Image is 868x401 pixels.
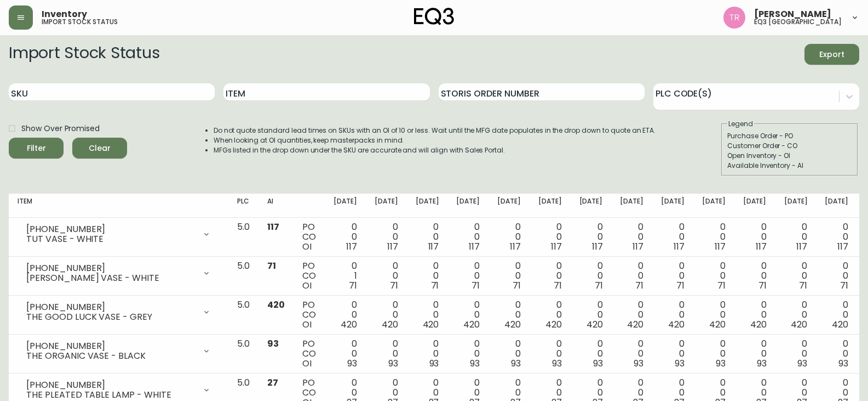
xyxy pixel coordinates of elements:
[554,279,562,292] span: 71
[18,300,220,324] div: [PHONE_NUMBER]THE GOOD LUCK VASE - GREY
[734,194,775,218] th: [DATE]
[334,300,357,330] div: 0 0
[727,141,852,151] div: Customer Order - CO
[497,300,521,330] div: 0 0
[302,240,312,253] span: OI
[804,44,859,65] button: Export
[347,357,357,370] span: 93
[674,240,685,253] span: 117
[267,259,276,272] span: 71
[497,261,521,291] div: 0 0
[472,279,480,292] span: 71
[743,339,767,369] div: 0 0
[611,194,652,218] th: [DATE]
[796,240,807,253] span: 117
[750,318,767,331] span: 420
[26,380,196,390] div: [PHONE_NUMBER]
[743,300,767,330] div: 0 0
[390,279,398,292] span: 71
[302,318,312,331] span: OI
[387,240,398,253] span: 117
[510,240,521,253] span: 117
[375,222,398,252] div: 0 0
[21,123,100,134] span: Show Over Promised
[416,339,439,369] div: 0 0
[456,300,480,330] div: 0 0
[42,10,87,19] span: Inventory
[447,194,488,218] th: [DATE]
[813,48,850,61] span: Export
[727,131,852,141] div: Purchase Order - PO
[81,142,118,155] span: Clear
[592,240,603,253] span: 117
[620,261,643,291] div: 0 0
[228,335,258,374] td: 5.0
[456,222,480,252] div: 0 0
[579,222,603,252] div: 0 0
[228,194,258,218] th: PLC
[832,318,848,331] span: 420
[530,194,571,218] th: [DATE]
[840,279,848,292] span: 71
[579,300,603,330] div: 0 0
[267,376,278,389] span: 27
[838,357,848,370] span: 93
[551,240,562,253] span: 117
[661,300,685,330] div: 0 0
[334,339,357,369] div: 0 0
[267,337,279,350] span: 93
[375,339,398,369] div: 0 0
[627,318,643,331] span: 420
[258,194,294,218] th: AI
[799,279,807,292] span: 71
[635,279,643,292] span: 71
[784,339,808,369] div: 0 0
[9,138,64,159] button: Filter
[668,318,685,331] span: 420
[756,240,767,253] span: 117
[727,119,754,129] legend: Legend
[595,279,603,292] span: 71
[456,339,480,369] div: 0 0
[837,240,848,253] span: 117
[416,300,439,330] div: 0 0
[797,357,807,370] span: 93
[416,222,439,252] div: 0 0
[407,194,448,218] th: [DATE]
[302,279,312,292] span: OI
[825,300,848,330] div: 0 0
[375,261,398,291] div: 0 0
[538,222,562,252] div: 0 0
[758,279,767,292] span: 71
[661,261,685,291] div: 0 0
[513,279,521,292] span: 71
[775,194,817,218] th: [DATE]
[302,261,316,291] div: PO CO
[791,318,807,331] span: 420
[702,222,726,252] div: 0 0
[716,357,726,370] span: 93
[784,222,808,252] div: 0 0
[816,194,857,218] th: [DATE]
[382,318,398,331] span: 420
[470,357,480,370] span: 93
[18,339,220,363] div: [PHONE_NUMBER]THE ORGANIC VASE - BLACK
[214,135,656,145] li: When looking at OI quantities, keep masterpacks in mind.
[676,279,685,292] span: 71
[511,357,521,370] span: 93
[26,341,196,351] div: [PHONE_NUMBER]
[366,194,407,218] th: [DATE]
[784,261,808,291] div: 0 0
[26,224,196,234] div: [PHONE_NUMBER]
[302,357,312,370] span: OI
[228,218,258,257] td: 5.0
[723,7,745,29] img: 214b9049a7c64896e5c13e8f38ff7a87
[429,357,439,370] span: 93
[825,222,848,252] div: 0 0
[504,318,521,331] span: 420
[302,222,316,252] div: PO CO
[579,339,603,369] div: 0 0
[214,145,656,155] li: MFGs listed in the drop down under the SKU are accurate and will align with Sales Portal.
[72,138,127,159] button: Clear
[538,261,562,291] div: 0 0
